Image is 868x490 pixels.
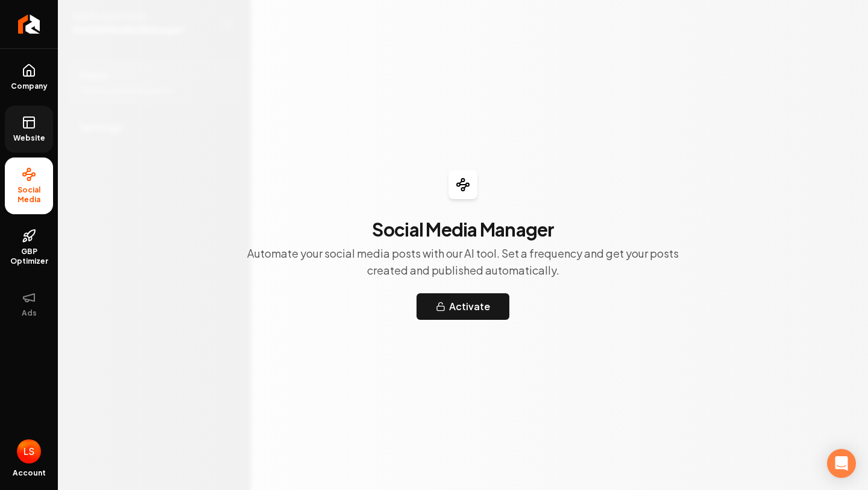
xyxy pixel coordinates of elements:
img: Landon Schnippel [17,439,41,463]
span: Company [6,81,52,91]
span: Account [13,468,46,478]
button: Open user button [17,439,41,463]
span: Website [8,133,50,143]
span: Ads [17,308,42,318]
img: Rebolt Logo [18,14,40,34]
button: Ads [5,281,53,328]
a: GBP Optimizer [5,219,53,276]
a: Website [5,106,53,153]
span: GBP Optimizer [5,247,53,266]
div: Open Intercom Messenger [827,449,856,478]
a: Company [5,54,53,101]
span: Social Media [5,185,53,205]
